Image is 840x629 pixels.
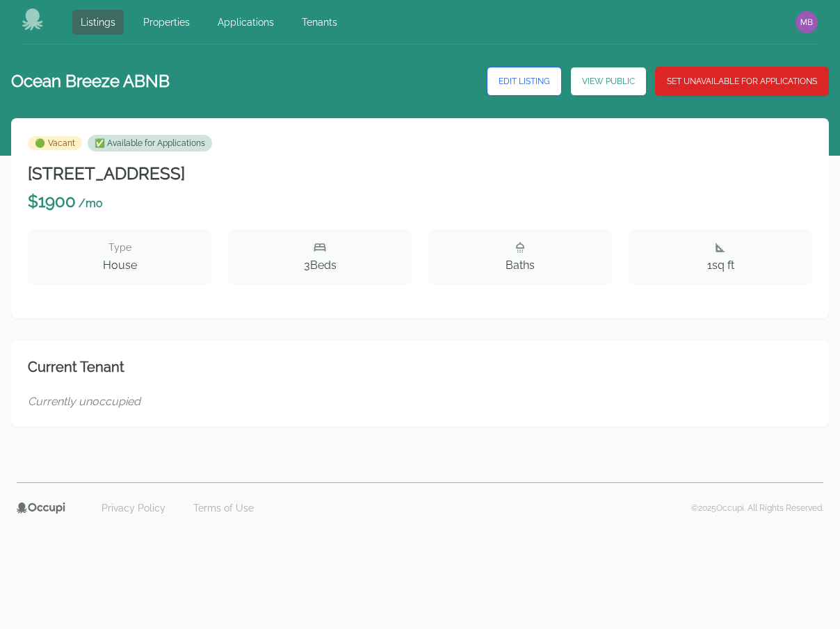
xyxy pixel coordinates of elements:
span: vacant [35,138,45,149]
div: ✅ Available for Applications [88,135,212,152]
p: © 2025 Occupi. All Rights Reserved. [691,503,823,514]
a: Properties [135,10,198,35]
a: Privacy Policy [93,497,174,519]
a: Tenants [293,10,346,35]
span: Type [108,240,131,254]
span: Baths [506,257,535,274]
span: 1 sq ft [707,257,734,274]
h2: [STREET_ADDRESS] [28,163,812,185]
span: Vacant [28,136,82,150]
button: Set Unavailable for Applications [655,67,829,96]
a: View Public [570,67,647,96]
a: Terms of Use [185,497,262,519]
a: Listings [72,10,124,35]
span: / mo [79,197,103,210]
a: Applications [209,10,282,35]
div: $ 1900 [28,190,103,213]
a: Edit Listing [487,67,562,96]
p: Currently unoccupied [28,393,812,410]
span: 3 Beds [304,257,337,274]
span: House [103,257,137,274]
h1: Ocean Breeze ABNB [11,70,170,92]
h2: Current Tenant [28,357,812,377]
